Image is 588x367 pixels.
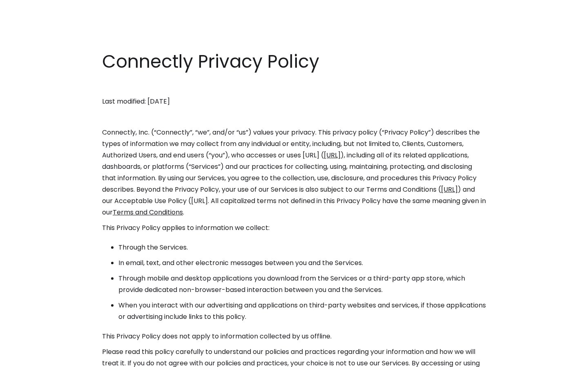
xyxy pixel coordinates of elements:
[102,331,486,342] p: This Privacy Policy does not apply to information collected by us offline.
[118,242,486,253] li: Through the Services.
[118,273,486,296] li: Through mobile and desktop applications you download from the Services or a third-party app store...
[102,222,486,234] p: This Privacy Policy applies to information we collect:
[16,353,49,364] ul: Language list
[102,127,486,218] p: Connectly, Inc. (“Connectly”, “we”, and/or “us”) values your privacy. This privacy policy (“Priva...
[118,300,486,323] li: When you interact with our advertising and applications on third-party websites and services, if ...
[102,96,486,107] p: Last modified: [DATE]
[8,352,49,364] aside: Language selected: English
[102,49,486,74] h1: Connectly Privacy Policy
[441,185,458,194] a: [URL]
[118,257,486,269] li: In email, text, and other electronic messages between you and the Services.
[324,150,341,160] a: [URL]
[113,208,183,217] a: Terms and Conditions
[102,80,486,92] p: ‍
[102,111,486,123] p: ‍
